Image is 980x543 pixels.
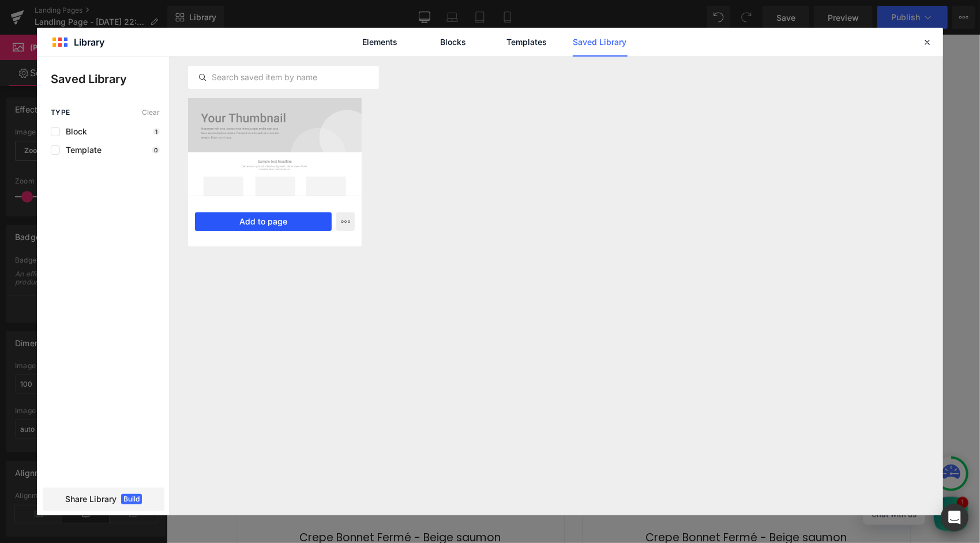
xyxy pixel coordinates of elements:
[65,493,117,505] span: Share Library
[941,504,968,531] div: Open Intercom Messenger
[426,28,481,57] a: Blocks
[60,127,87,136] span: Block
[479,478,681,511] a: Crepe Bonnet Fermé - Beige saumon
[352,32,359,43] span: 10
[189,70,378,84] input: Search saved item by name
[51,108,70,117] span: Type
[707,32,714,43] span: %
[361,32,367,43] span: %
[353,28,408,57] a: Elements
[500,28,554,57] a: Templates
[51,70,169,88] p: Saved Library
[152,147,160,153] p: 0
[153,128,160,135] p: 1
[142,108,160,117] span: Clear
[699,32,705,43] span: 10
[794,466,798,470] span: 1
[133,478,335,511] a: Crepe Bonnet Fermé - Beige saumon
[195,212,332,231] button: Add to page
[121,494,142,504] span: Build
[425,14,734,478] img: Crepe Bonnet Fermé - Beige saumon
[60,145,102,155] span: Template
[693,32,697,44] span: -
[347,32,351,44] span: -
[573,28,628,57] a: Saved Library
